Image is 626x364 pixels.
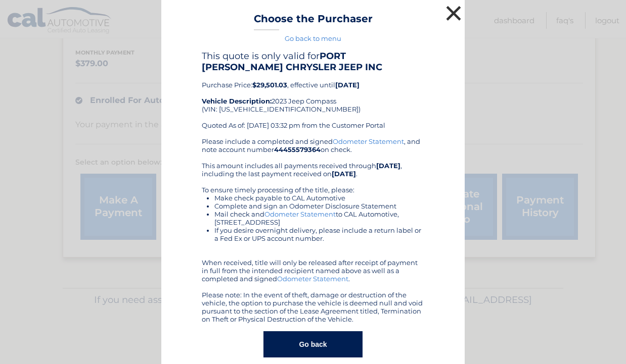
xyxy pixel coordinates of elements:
h3: Choose the Purchaser [254,13,373,30]
button: × [443,3,464,23]
li: Make check payable to CAL Automotive [214,194,424,202]
b: [DATE] [335,81,360,89]
b: [DATE] [376,162,400,170]
div: Purchase Price: , effective until 2023 Jeep Compass (VIN: [US_VEHICLE_IDENTIFICATION_NUMBER]) Quo... [202,50,424,137]
li: If you desire overnight delivery, please include a return label or a Fed Ex or UPS account number. [214,226,424,242]
h4: This quote is only valid for [202,50,424,73]
b: [DATE] [332,170,356,178]
b: $29,501.03 [252,81,287,89]
a: Odometer Statement [264,210,336,218]
strong: Vehicle Description: [202,97,272,105]
b: PORT [PERSON_NAME] CHRYSLER JEEP INC [202,50,382,73]
li: Complete and sign an Odometer Disclosure Statement [214,202,424,210]
b: 44455579364 [274,145,321,153]
a: Odometer Statement [277,275,348,283]
button: Go back [263,331,362,357]
a: Go back to menu [285,34,341,42]
a: Odometer Statement [333,137,404,145]
li: Mail check and to CAL Automotive, [STREET_ADDRESS] [214,210,424,226]
div: Please include a completed and signed , and note account number on check. This amount includes al... [202,137,424,323]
